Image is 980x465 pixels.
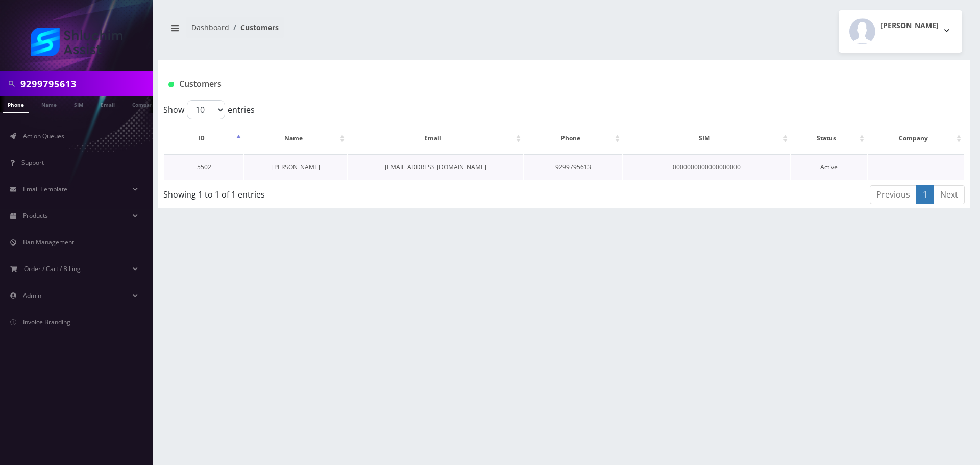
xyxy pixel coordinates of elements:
td: [EMAIL_ADDRESS][DOMAIN_NAME] [348,154,523,180]
h2: [PERSON_NAME] [880,21,939,30]
span: Support [21,158,44,167]
span: Ban Management [23,238,74,247]
a: Name [36,96,62,112]
a: Next [934,185,965,204]
a: Dashboard [191,22,229,32]
th: Email: activate to sort column ascending [348,124,523,153]
select: Showentries [187,100,225,119]
img: Shluchim Assist [31,28,122,56]
th: SIM: activate to sort column ascending [623,124,790,153]
span: Invoice Branding [23,317,70,326]
a: Email [95,96,120,112]
th: ID: activate to sort column descending [164,124,243,153]
span: Email Template [23,185,67,193]
td: 0000000000000000000 [623,154,790,180]
a: SIM [69,96,88,112]
a: Company [127,96,161,112]
td: Active [791,154,867,180]
li: Customers [229,22,279,33]
td: 5502 [164,154,243,180]
button: [PERSON_NAME] [839,10,962,53]
th: Phone: activate to sort column ascending [524,124,623,153]
span: Action Queues [23,132,64,140]
nav: breadcrumb [166,17,556,46]
span: Admin [23,291,41,300]
h1: Customers [168,79,825,89]
th: Status: activate to sort column ascending [791,124,867,153]
a: [PERSON_NAME] [272,163,320,172]
label: Show entries [163,100,255,119]
span: Products [23,211,48,220]
th: Name: activate to sort column ascending [244,124,347,153]
input: Search in Company [20,74,151,93]
th: Company: activate to sort column ascending [868,124,964,153]
a: Phone [3,96,29,113]
span: Order / Cart / Billing [24,264,81,273]
div: Showing 1 to 1 of 1 entries [163,184,489,201]
td: 9299795613 [524,154,623,180]
a: 1 [916,185,934,204]
a: Previous [870,185,917,204]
